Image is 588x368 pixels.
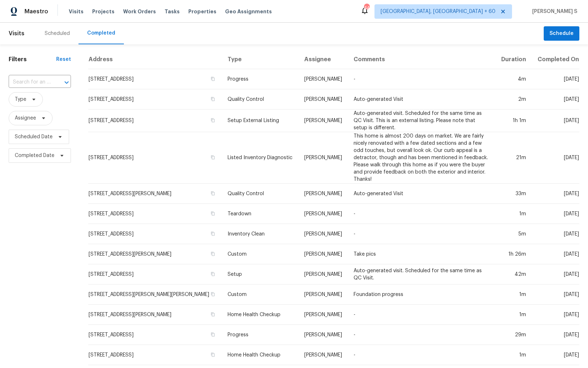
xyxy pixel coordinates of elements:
[222,204,299,224] td: Teardown
[348,204,495,224] td: -
[364,4,369,12] div: 442
[299,89,348,109] td: [PERSON_NAME]
[88,264,222,284] td: [STREET_ADDRESS]
[88,244,222,264] td: [STREET_ADDRESS][PERSON_NAME]
[532,184,579,204] td: [DATE]
[210,351,216,358] button: Copy Address
[495,345,531,365] td: 1m
[495,305,531,325] td: 1m
[15,133,53,140] span: Scheduled Date
[88,50,222,69] th: Address
[15,152,54,159] span: Completed Date
[348,325,495,345] td: -
[348,89,495,109] td: Auto-generated Visit
[495,244,531,264] td: 1h 26m
[495,109,531,132] td: 1h 1m
[222,325,299,345] td: Progress
[9,56,56,63] h1: Filters
[24,8,48,15] span: Maestro
[532,325,579,345] td: [DATE]
[529,8,577,15] span: [PERSON_NAME] S
[299,69,348,89] td: [PERSON_NAME]
[495,264,531,284] td: 42m
[210,331,216,338] button: Copy Address
[544,26,579,41] button: Schedule
[62,77,72,87] button: Open
[381,8,495,15] span: [GEOGRAPHIC_DATA], [GEOGRAPHIC_DATA] + 60
[69,8,84,15] span: Visits
[299,132,348,184] td: [PERSON_NAME]
[210,154,216,161] button: Copy Address
[222,132,299,184] td: Listed Inventory Diagnostic
[222,184,299,204] td: Quality Control
[88,89,222,109] td: [STREET_ADDRESS]
[123,8,156,15] span: Work Orders
[549,29,574,38] span: Schedule
[9,77,51,88] input: Search for an address...
[299,305,348,325] td: [PERSON_NAME]
[348,50,495,69] th: Comments
[222,69,299,89] td: Progress
[210,96,216,102] button: Copy Address
[495,284,531,305] td: 1m
[348,69,495,89] td: -
[88,305,222,325] td: [STREET_ADDRESS][PERSON_NAME]
[222,264,299,284] td: Setup
[348,345,495,365] td: -
[532,69,579,89] td: [DATE]
[222,345,299,365] td: Home Health Checkup
[348,109,495,132] td: Auto-generated visit. Scheduled for the same time as QC Visit. This is an external listing. Pleas...
[532,204,579,224] td: [DATE]
[15,115,36,122] span: Assignee
[495,325,531,345] td: 29m
[88,132,222,184] td: [STREET_ADDRESS]
[299,325,348,345] td: [PERSON_NAME]
[210,311,216,318] button: Copy Address
[348,284,495,305] td: Foundation progress
[222,109,299,132] td: Setup External Listing
[87,30,115,37] div: Completed
[299,284,348,305] td: [PERSON_NAME]
[532,264,579,284] td: [DATE]
[532,89,579,109] td: [DATE]
[348,244,495,264] td: Take pics
[348,224,495,244] td: -
[299,345,348,365] td: [PERSON_NAME]
[532,244,579,264] td: [DATE]
[88,284,222,305] td: [STREET_ADDRESS][PERSON_NAME][PERSON_NAME]
[495,132,531,184] td: 21m
[210,230,216,237] button: Copy Address
[88,109,222,132] td: [STREET_ADDRESS]
[222,50,299,69] th: Type
[222,89,299,109] td: Quality Control
[88,345,222,365] td: [STREET_ADDRESS]
[9,26,24,41] span: Visits
[532,284,579,305] td: [DATE]
[532,132,579,184] td: [DATE]
[299,264,348,284] td: [PERSON_NAME]
[88,69,222,89] td: [STREET_ADDRESS]
[299,50,348,69] th: Assignee
[222,284,299,305] td: Custom
[165,9,180,14] span: Tasks
[495,204,531,224] td: 1m
[210,76,216,82] button: Copy Address
[88,184,222,204] td: [STREET_ADDRESS][PERSON_NAME]
[495,224,531,244] td: 5m
[222,305,299,325] td: Home Health Checkup
[532,345,579,365] td: [DATE]
[88,224,222,244] td: [STREET_ADDRESS]
[532,305,579,325] td: [DATE]
[299,184,348,204] td: [PERSON_NAME]
[210,251,216,257] button: Copy Address
[299,224,348,244] td: [PERSON_NAME]
[348,264,495,284] td: Auto-generated visit. Scheduled for the same time as QC Visit.
[45,30,70,37] div: Scheduled
[348,132,495,184] td: This home is almost 200 days on market. We are fairly nicely renovated with a few dated sections ...
[88,204,222,224] td: [STREET_ADDRESS]
[495,184,531,204] td: 33m
[299,244,348,264] td: [PERSON_NAME]
[225,8,272,15] span: Geo Assignments
[348,184,495,204] td: Auto-generated Visit
[495,89,531,109] td: 2m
